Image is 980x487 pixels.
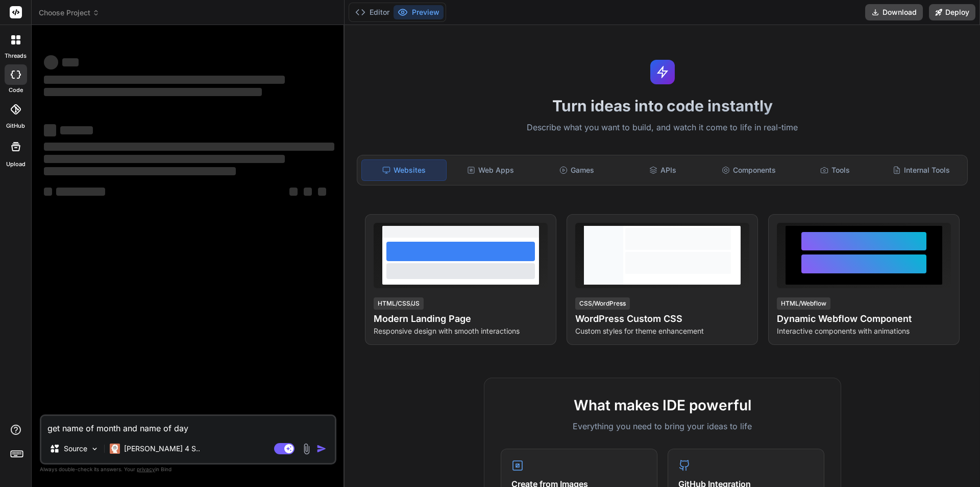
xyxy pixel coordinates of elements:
div: Websites [361,159,447,181]
div: Internal Tools [879,159,963,181]
p: Describe what you want to build, and watch it come to life in real-time [351,121,974,134]
label: Upload [6,160,26,169]
span: privacy [137,466,155,472]
label: code [9,86,23,95]
span: ‌ [44,155,285,163]
p: Source [64,444,87,454]
p: [PERSON_NAME] 4 S.. [124,444,200,454]
button: Preview [394,5,444,19]
span: ‌ [44,124,56,136]
button: Editor [351,5,394,19]
h4: Modern Landing Page [374,312,548,326]
div: HTML/Webflow [777,297,830,310]
img: attachment [301,443,312,455]
div: Components [707,159,791,181]
span: ‌ [56,188,105,196]
span: ‌ [60,126,93,134]
div: APIs [621,159,705,181]
textarea: get name of month and name of day [41,416,335,434]
span: ‌ [289,188,298,196]
button: Deploy [929,4,975,20]
h1: Turn ideas into code instantly [351,97,974,115]
div: Games [535,159,619,181]
div: CSS/WordPress [575,297,630,310]
p: Custom styles for theme enhancement [575,326,749,336]
h2: What makes IDE powerful [501,395,824,416]
span: ‌ [44,88,262,96]
div: Web Apps [449,159,533,181]
p: Responsive design with smooth interactions [374,326,548,336]
p: Everything you need to bring your ideas to life [501,420,824,432]
button: Download [865,4,923,20]
span: ‌ [44,188,52,196]
h4: WordPress Custom CSS [575,312,749,326]
img: Pick Models [90,445,99,453]
label: threads [5,52,27,60]
p: Always double-check its answers. Your in Bind [40,465,336,474]
span: ‌ [44,55,58,69]
p: Interactive components with animations [777,326,951,336]
div: HTML/CSS/JS [374,297,424,310]
span: Choose Project [39,8,100,18]
span: ‌ [44,76,285,84]
div: Tools [793,159,877,181]
img: Claude 4 Sonnet [110,444,120,454]
label: GitHub [6,122,25,130]
span: ‌ [304,188,312,196]
span: ‌ [44,143,334,151]
img: icon [316,444,327,454]
span: ‌ [44,167,236,175]
span: ‌ [62,58,79,66]
h4: Dynamic Webflow Component [777,312,951,326]
span: ‌ [318,188,326,196]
